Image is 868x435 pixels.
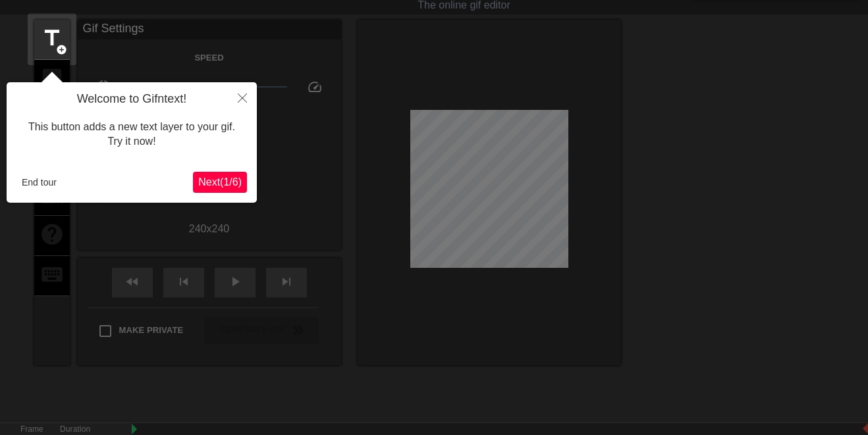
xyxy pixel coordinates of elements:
[198,176,242,188] span: Next ( 1 / 6 )
[16,107,247,163] div: This button adds a new text layer to your gif. Try it now!
[193,172,247,193] button: Next
[16,172,62,192] button: End tour
[16,92,247,107] h4: Welcome to Gifntext!
[228,82,257,113] button: Close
